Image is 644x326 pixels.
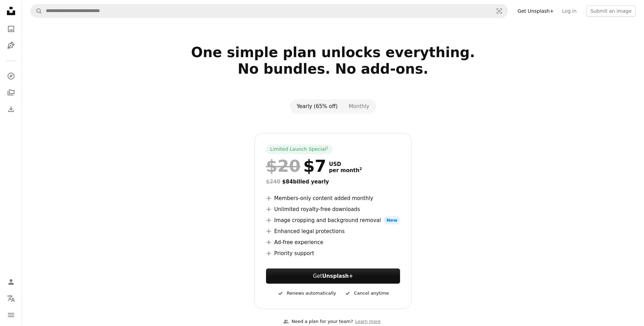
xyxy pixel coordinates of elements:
[4,69,18,83] a: Explore
[4,292,18,305] button: Language
[329,167,362,173] span: per month
[266,194,400,202] li: Members-only content added monthly
[586,6,636,17] button: Submit an image
[266,157,300,175] span: $20
[329,161,362,167] span: USD
[266,249,400,257] li: Priority support
[4,22,18,36] a: Photos
[4,102,18,116] a: Download History
[266,227,400,235] li: Enhanced legal protections
[326,146,328,150] sup: 1
[266,205,400,213] li: Unlimited royalty-free downloads
[291,101,343,112] button: Yearly (65% off)
[266,238,400,246] li: Ad-free experience
[30,4,508,18] form: Find visuals sitewide
[266,269,400,284] button: GetUnsplash+
[266,179,280,185] span: $240
[359,167,362,171] sup: 2
[558,6,581,17] a: Log in
[322,273,353,279] strong: Unsplash+
[513,6,558,17] a: Get Unsplash+
[4,39,18,52] a: Illustrations
[283,318,353,325] div: Need a plan for your team?
[4,4,18,19] a: Home — Unsplash
[4,308,18,322] button: Menu
[266,216,400,224] li: Image cropping and background removal
[4,86,18,99] a: Collections
[266,145,333,154] div: Limited Launch Special
[266,178,400,186] div: $84 billed yearly
[325,146,330,153] a: 1
[384,216,400,224] span: New
[111,44,555,94] h2: One simple plan unlocks everything. No bundles. No add-ons.
[491,4,508,18] button: Visual search
[343,101,375,112] button: Monthly
[277,289,336,297] div: Renews automatically
[4,275,18,289] a: Log in / Sign up
[266,157,326,175] div: $7
[344,289,389,297] div: Cancel anytime
[31,4,42,18] button: Search Unsplash
[358,167,364,173] a: 2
